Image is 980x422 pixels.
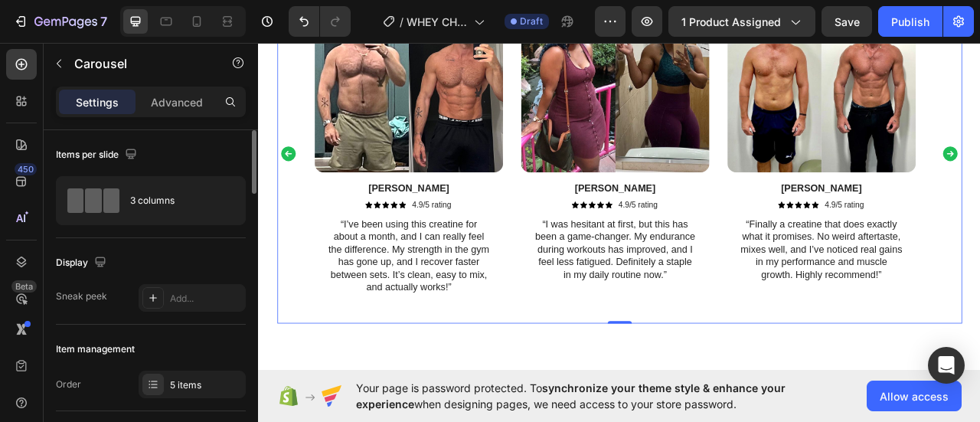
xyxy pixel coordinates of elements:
[878,6,942,37] button: Publish
[613,231,819,310] p: “Finally a creatine that does exactly what it promises. No weird aftertaste, mixes well, and I’ve...
[76,94,119,110] p: Settings
[928,347,965,384] div: Open Intercom Messenger
[56,253,109,273] div: Display
[668,6,815,37] button: 1 product assigned
[520,15,543,28] span: Draft
[56,145,140,165] div: Items per slide
[835,15,860,28] span: Save
[88,231,294,326] p: “I’ve been using this creatine for about a month, and I can really feel the difference. My streng...
[56,290,107,303] div: Sneak peek
[891,14,929,30] div: Publish
[458,207,508,220] p: 4.9/5 rating
[11,280,37,293] div: Beta
[74,54,204,73] p: Carousel
[100,12,107,31] p: 7
[356,380,845,412] span: Your page is password protected. To when designing pages, we need access to your store password.
[289,6,351,37] div: Undo/Redo
[407,14,468,30] span: WHEY CHOCOLATE
[170,378,242,392] div: 5 items
[880,388,949,404] span: Allow access
[170,292,242,306] div: Add...
[73,185,309,201] p: [PERSON_NAME]
[56,342,135,356] div: Item management
[681,14,781,30] span: 1 product assigned
[335,185,572,201] p: [PERSON_NAME]
[351,231,557,310] p: “I was hesitant at first, but this has been a game-changer. My endurance during workouts has impr...
[356,381,786,411] span: synchronize your theme style & enhance your experience
[598,185,835,201] p: [PERSON_NAME]
[822,6,872,37] button: Save
[15,163,37,175] div: 450
[868,136,893,160] button: Carousel Next Arrow
[400,14,403,30] span: /
[720,207,770,220] p: 4.9/5 rating
[258,38,980,376] iframe: Design area
[6,6,114,37] button: 7
[867,381,962,411] button: Allow access
[151,94,203,110] p: Advanced
[130,183,224,218] div: 3 columns
[56,378,81,391] div: Order
[195,207,245,220] p: 4.9/5 rating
